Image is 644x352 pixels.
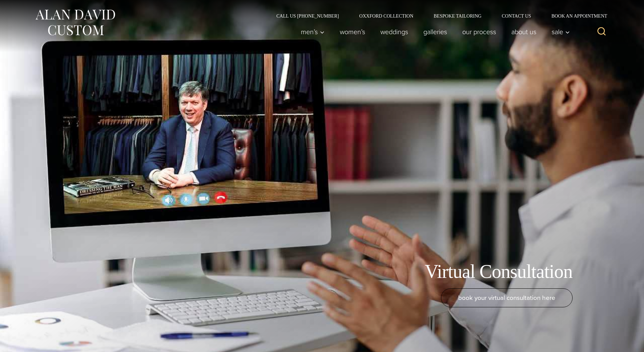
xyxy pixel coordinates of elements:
[492,14,541,18] a: Contact Us
[266,14,349,18] a: Call Us [PHONE_NUMBER]
[504,25,544,39] a: About Us
[266,14,610,18] nav: Secondary Navigation
[594,24,610,40] button: View Search Form
[301,28,325,35] span: Men’s
[423,14,491,18] a: Bespoke Tailoring
[373,25,416,39] a: weddings
[552,28,570,35] span: Sale
[458,293,555,303] span: book your virtual consultation here
[35,7,116,38] img: Alan David Custom
[293,25,573,39] nav: Primary Navigation
[425,260,572,283] h1: Virtual Consultation
[454,25,504,39] a: Our Process
[332,25,373,39] a: Women’s
[541,14,609,18] a: Book an Appointment
[349,14,423,18] a: Oxxford Collection
[441,288,573,307] a: book your virtual consultation here
[416,25,454,39] a: Galleries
